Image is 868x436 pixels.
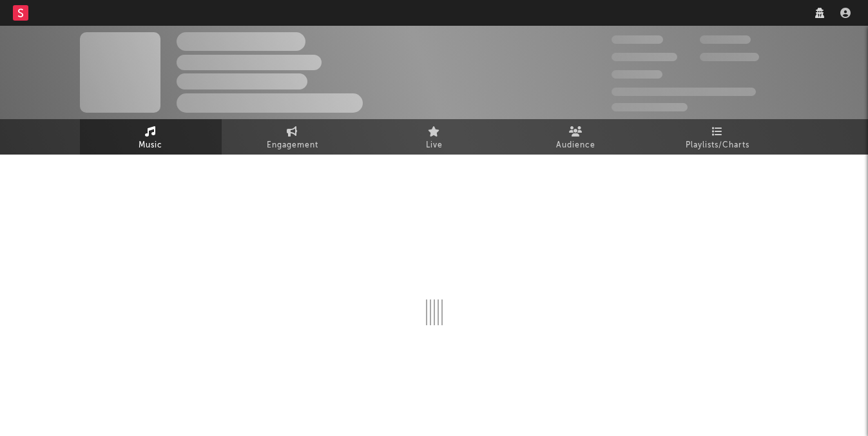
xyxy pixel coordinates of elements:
[222,119,363,155] a: Engagement
[700,35,751,44] span: 100,000
[686,138,749,153] span: Playlists/Charts
[612,35,663,44] span: 300,000
[647,119,789,155] a: Playlists/Charts
[612,103,688,111] span: Jump Score: 85.0
[139,138,162,153] span: Music
[612,70,662,79] span: 100,000
[700,53,759,61] span: 1,000,000
[80,119,222,155] a: Music
[267,138,318,153] span: Engagement
[612,88,756,96] span: 50,000,000 Monthly Listeners
[426,138,443,153] span: Live
[363,119,505,155] a: Live
[556,138,595,153] span: Audience
[505,119,647,155] a: Audience
[612,53,677,61] span: 50,000,000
